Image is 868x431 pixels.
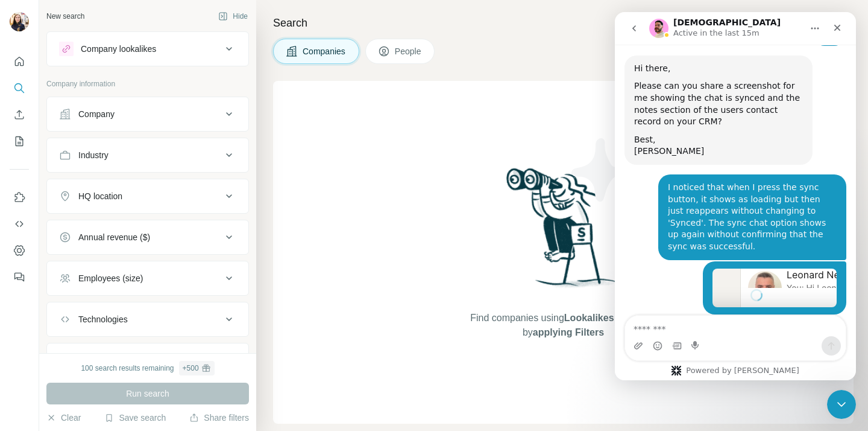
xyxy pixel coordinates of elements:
[78,231,150,243] div: Annual revenue ($)
[273,14,854,31] h4: Search
[47,34,248,63] button: Company lookalikes
[47,182,248,211] button: HQ location
[533,327,604,337] span: applying Filters
[47,100,248,129] button: Company
[78,272,143,284] div: Employees (size)
[501,165,626,299] img: Surfe Illustration - Woman searching with binoculars
[78,108,115,120] div: Company
[47,223,248,252] button: Annual revenue ($)
[467,311,659,340] span: Find companies using or by
[10,51,29,72] button: Quick start
[10,187,29,208] button: Use Surfe on LinkedIn
[564,313,648,323] span: Lookalikes search
[564,129,672,238] img: Surfe Illustration - Stars
[210,7,256,25] button: Hide
[10,240,29,261] button: Dashboard
[10,104,29,126] button: Enrich CSV
[104,412,166,424] button: Save search
[81,361,214,375] div: 100 search results remaining
[615,12,856,380] iframe: Intercom live chat
[78,149,108,161] div: Industry
[47,264,248,293] button: Employees (size)
[10,77,29,99] button: Search
[395,45,423,57] span: People
[47,141,248,170] button: Industry
[183,363,199,374] div: + 500
[827,390,856,419] iframe: Intercom live chat
[46,11,84,22] div: New search
[78,190,122,202] div: HQ location
[10,130,29,152] button: My lists
[46,78,249,89] p: Company information
[46,412,81,424] button: Clear
[189,412,249,424] button: Share filters
[303,45,347,57] span: Companies
[10,266,29,288] button: Feedback
[10,12,29,31] img: Avatar
[81,43,156,55] div: Company lookalikes
[47,346,248,375] button: Keywords
[78,313,128,325] div: Technologies
[47,305,248,334] button: Technologies
[10,213,29,235] button: Use Surfe API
